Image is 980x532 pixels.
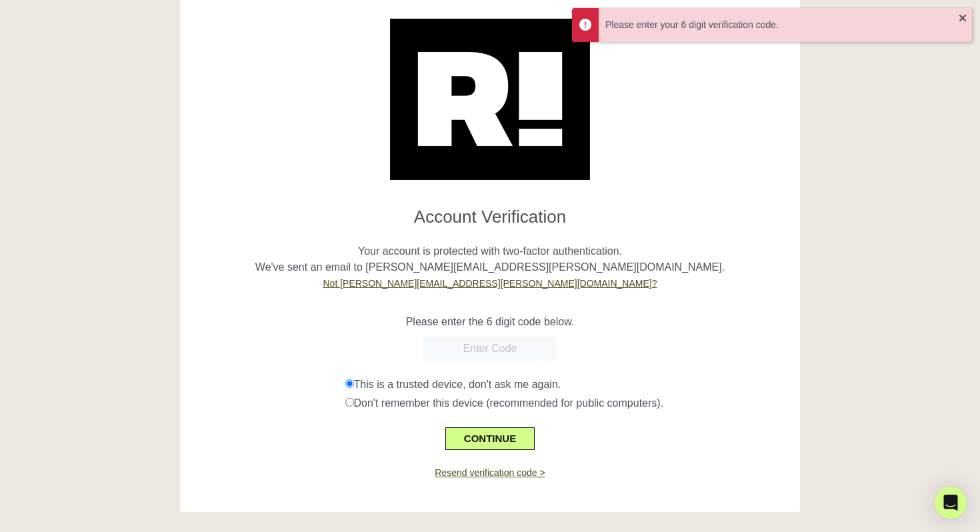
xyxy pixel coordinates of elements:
[390,19,590,180] img: Retention.com
[423,337,557,361] input: Enter Code
[935,487,967,519] div: Open Intercom Messenger
[190,314,790,330] p: Please enter the 6 digit code below.
[435,467,545,478] a: Resend verification code >
[323,278,657,289] a: Not [PERSON_NAME][EMAIL_ADDRESS][PERSON_NAME][DOMAIN_NAME]?
[605,18,959,32] div: Please enter your 6 digit verification code.
[190,196,790,227] h1: Account Verification
[190,227,790,291] p: Your account is protected with two-factor authentication. We've sent an email to [PERSON_NAME][EM...
[345,395,791,411] div: Don't remember this device (recommended for public computers).
[445,427,535,450] button: CONTINUE
[345,377,791,393] div: This is a trusted device, don't ask me again.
